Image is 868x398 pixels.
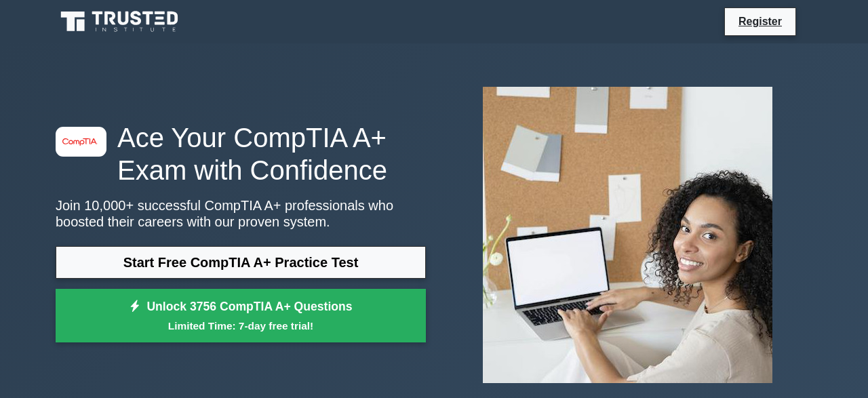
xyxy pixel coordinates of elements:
a: Start Free CompTIA A+ Practice Test [56,246,426,279]
a: Register [730,13,790,30]
small: Limited Time: 7-day free trial! [73,318,409,334]
a: Unlock 3756 CompTIA A+ QuestionsLimited Time: 7-day free trial! [56,289,426,343]
p: Join 10,000+ successful CompTIA A+ professionals who boosted their careers with our proven system. [56,197,426,230]
h1: Ace Your CompTIA A+ Exam with Confidence [56,121,426,186]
